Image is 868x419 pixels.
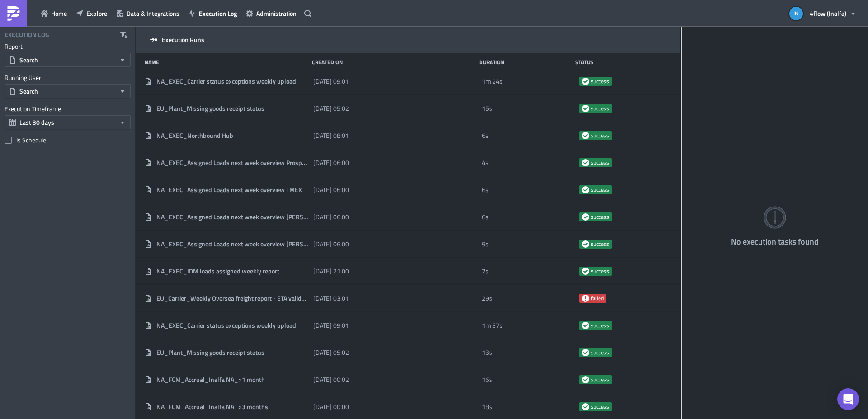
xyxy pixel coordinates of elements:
span: success [582,240,589,248]
span: success [582,186,589,193]
span: NA_EXEC_Carrier status exceptions weekly upload [156,321,296,330]
button: Clear filters [117,28,131,42]
button: Data & Integrations [112,6,184,20]
span: success [582,268,589,275]
div: Created On [312,59,475,66]
span: NA_EXEC_Assigned Loads next week overview [PERSON_NAME] MX [156,213,309,221]
span: success [582,159,589,166]
span: Explore [86,9,107,18]
span: Search [19,86,38,96]
span: [DATE] 06:00 [313,186,349,194]
span: 6s [482,186,489,194]
button: Search [5,84,131,98]
span: [DATE] 09:01 [313,77,349,85]
span: NA_EXEC_Assigned Loads next week overview TMEX [156,186,302,194]
span: 1m 24s [482,77,503,85]
span: success [591,186,609,193]
span: success [582,213,589,221]
span: Last 30 days [19,118,54,127]
span: EU_Plant_Missing goods receipt status [156,348,264,357]
button: Execution Log [184,6,241,20]
span: [DATE] 05:02 [313,348,349,357]
span: 13s [482,348,492,357]
span: success [591,132,609,139]
div: Duration [479,59,571,66]
span: NA_EXEC_IDM loads assigned weekly report [156,267,279,275]
img: Avatar [788,6,804,21]
span: success [591,403,609,410]
span: EU_Plant_Missing goods receipt status [156,104,264,113]
span: failed [582,295,589,302]
span: success [582,376,589,383]
span: success [582,403,589,410]
label: Report [5,42,131,51]
span: 18s [482,403,492,411]
span: [DATE] 08:01 [313,132,349,140]
button: Home [36,6,71,20]
span: 29s [482,294,492,302]
span: 4s [482,159,489,167]
span: 15s [482,104,492,113]
img: PushMetrics [6,6,21,21]
span: failed [591,295,604,302]
span: success [591,105,609,112]
span: Execution Runs [162,36,204,44]
span: 7s [482,267,489,275]
div: Name [145,59,307,66]
span: Execution Log [199,9,237,18]
span: success [591,376,609,383]
label: Running User [5,74,131,82]
span: 4flow (Inalfa) [810,9,846,18]
span: [DATE] 03:01 [313,294,349,302]
label: Is Schedule [5,136,131,144]
h4: No execution tasks found [731,237,819,246]
span: success [591,159,609,166]
span: [DATE] 05:02 [313,104,349,113]
h4: Execution Log [5,31,49,39]
span: NA_FCM_Accrual_Inalfa NA_>1 month [156,376,265,384]
span: Search [19,55,38,65]
span: [DATE] 09:01 [313,321,349,330]
span: success [591,268,609,275]
span: 9s [482,240,489,248]
span: Home [51,9,67,18]
span: 6s [482,213,489,221]
span: success [591,213,609,221]
label: Execution Timeframe [5,105,131,113]
span: [DATE] 00:00 [313,403,349,411]
button: Search [5,53,131,67]
span: success [591,322,609,329]
span: 16s [482,376,492,384]
span: success [582,78,589,85]
span: success [591,78,609,85]
span: success [591,240,609,248]
span: success [582,322,589,329]
button: Administration [241,6,301,20]
div: Status [575,59,666,66]
span: success [591,349,609,356]
span: 1m 37s [482,321,503,330]
span: success [582,105,589,112]
span: Administration [256,9,297,18]
button: Last 30 days [5,115,131,129]
span: 6s [482,132,489,140]
span: NA_FCM_Accrual_Inalfa NA_>3 months [156,403,268,411]
button: Explore [71,6,112,20]
span: [DATE] 06:00 [313,213,349,221]
span: Data & Integrations [127,9,179,18]
span: EU_Carrier_Weekly Oversea freight report - ETA validation check + HBL missing [156,294,309,302]
span: NA_EXEC_Assigned Loads next week overview [PERSON_NAME] US [156,240,309,248]
span: NA_EXEC_Northbound Hub [156,132,233,140]
div: Open Intercom Messenger [837,388,859,410]
span: NA_EXEC_Assigned Loads next week overview Prosponsive [156,159,309,167]
span: [DATE] 06:00 [313,240,349,248]
span: [DATE] 00:02 [313,376,349,384]
span: NA_EXEC_Carrier status exceptions weekly upload [156,77,296,85]
span: success [582,349,589,356]
button: 4flow (Inalfa) [784,4,861,24]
